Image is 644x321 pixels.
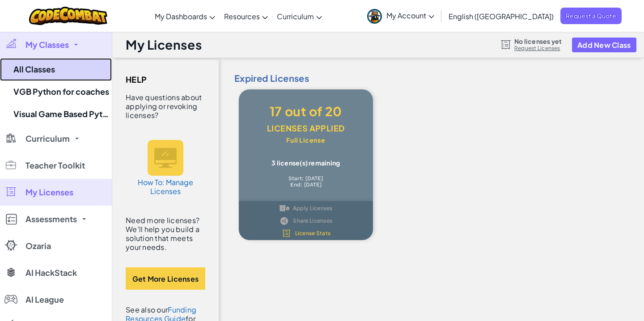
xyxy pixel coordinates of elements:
[514,45,562,52] a: Request Licenses
[25,269,77,277] span: AI HackStack
[444,4,558,28] a: English ([GEOGRAPHIC_DATA])
[572,38,636,52] button: Add New Class
[25,296,64,304] span: AI League
[272,4,326,28] a: Curriculum
[25,215,77,223] span: Assessments
[293,218,332,224] span: Share Licenses
[228,72,635,85] span: Expired Licenses
[279,204,289,212] img: IconApplyLicenses_Gray.svg
[252,182,360,188] div: End: [DATE]
[126,216,205,252] div: Need more licenses? We'll help you build a solution that meets your needs.
[126,73,147,86] span: Help
[25,41,69,49] span: My Classes
[367,9,382,24] img: avatar
[277,12,314,21] span: Curriculum
[25,135,70,143] span: Curriculum
[29,7,107,25] img: CodeCombat logo
[293,206,333,211] span: Apply Licenses
[224,12,260,21] span: Resources
[279,217,289,225] img: IconShare_Gray.svg
[252,103,360,120] div: 17 out of 20
[25,188,73,196] span: My Licenses
[252,120,360,137] div: Licenses Applied
[220,4,272,28] a: Resources
[150,4,220,28] a: My Dashboards
[560,8,622,24] a: Request a Quote
[136,178,195,196] h5: How To: Manage Licenses
[295,231,331,236] span: License Stats
[132,131,199,205] a: How To: Manage Licenses
[449,12,554,21] span: English ([GEOGRAPHIC_DATA])
[252,175,360,182] div: Start: [DATE]
[386,11,434,20] span: My Account
[25,242,51,250] span: Ozaria
[25,161,85,169] span: Teacher Toolkit
[155,12,207,21] span: My Dashboards
[281,229,292,237] img: IconLicense_Moon.svg
[126,36,202,53] h1: My Licenses
[252,159,360,166] div: 3 license(s) remaining
[126,93,205,120] div: Have questions about applying or revoking licenses?
[252,137,360,143] div: Full License
[363,2,439,30] a: My Account
[126,267,205,290] button: Get More Licenses
[514,38,562,45] span: No licenses yet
